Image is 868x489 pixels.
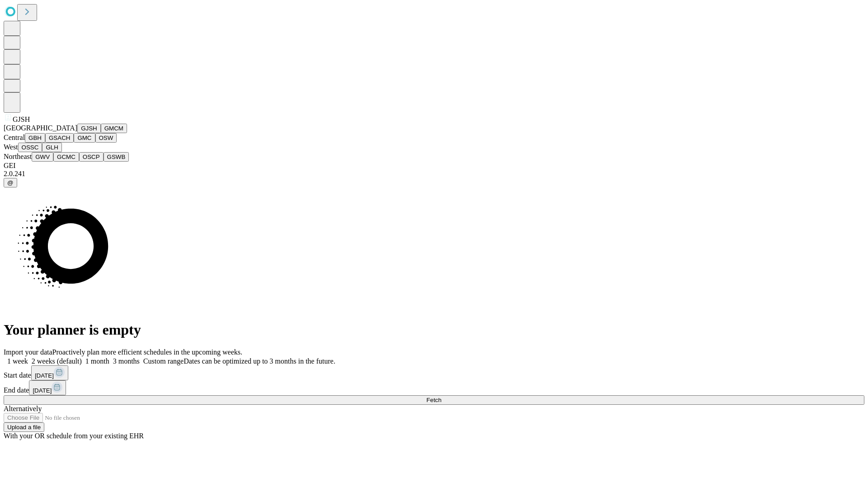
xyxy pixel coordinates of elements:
[4,405,42,412] span: Alternatively
[4,143,18,151] span: West
[33,387,52,394] span: [DATE]
[52,348,242,356] span: Proactively plan more efficient schedules in the upcoming weeks.
[113,357,140,365] span: 3 months
[4,380,864,395] div: End date
[74,133,95,143] button: GMC
[95,133,117,143] button: OSW
[32,152,53,162] button: GWV
[42,143,61,152] button: GLH
[184,357,335,365] span: Dates can be optimized up to 3 months in the future.
[4,432,144,440] span: With your OR schedule from your existing EHR
[4,153,32,160] span: Northeast
[4,365,864,380] div: Start date
[25,133,45,143] button: GBH
[18,143,42,152] button: OSSC
[4,134,25,141] span: Central
[7,179,14,186] span: @
[4,124,77,132] span: [GEOGRAPHIC_DATA]
[4,321,864,338] h1: Your planner is empty
[79,152,104,162] button: OSCP
[101,124,127,133] button: GMCM
[31,365,68,380] button: [DATE]
[85,357,109,365] span: 1 month
[45,133,74,143] button: GSACH
[77,124,101,133] button: GJSH
[104,152,129,162] button: GSWB
[29,380,66,395] button: [DATE]
[4,395,864,405] button: Fetch
[4,162,864,170] div: GEI
[4,348,52,356] span: Import your data
[4,178,17,187] button: @
[426,397,441,403] span: Fetch
[143,357,184,365] span: Custom range
[13,115,30,123] span: GJSH
[7,357,28,365] span: 1 week
[32,357,82,365] span: 2 weeks (default)
[4,422,44,432] button: Upload a file
[53,152,79,162] button: GCMC
[4,170,864,178] div: 2.0.241
[35,372,54,379] span: [DATE]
